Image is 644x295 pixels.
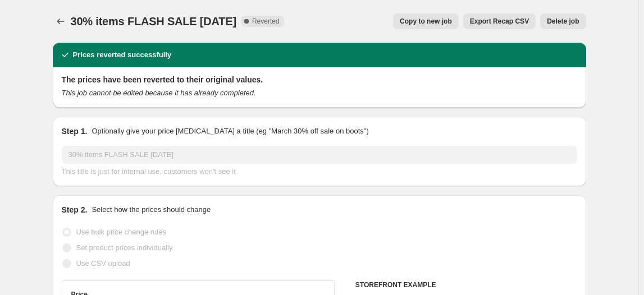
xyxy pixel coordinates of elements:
span: Delete job [547,17,579,26]
span: Set product prices individually [76,243,173,252]
span: This title is just for internal use, customers won't see it [62,167,236,176]
button: Price change jobs [53,13,68,29]
button: Delete job [540,13,586,29]
span: Use CSV upload [76,259,130,268]
h2: The prices have been reverted to their original values. [62,74,577,85]
button: Export Recap CSV [463,13,536,29]
input: 30% off holiday sale [62,146,577,164]
span: 30% items FLASH SALE [DATE] [71,15,236,27]
h6: STOREFRONT EXAMPLE [355,280,577,289]
h2: Step 1. [62,126,88,137]
span: Use bulk price change rules [76,228,166,236]
h2: Step 2. [62,204,88,215]
span: Reverted [252,17,280,26]
h2: Prices reverted successfully [73,49,172,61]
span: Copy to new job [400,17,452,26]
button: Copy to new job [393,13,459,29]
p: Select how the prices should change [92,204,211,215]
p: Optionally give your price [MEDICAL_DATA] a title (eg "March 30% off sale on boots") [92,126,368,137]
span: Export Recap CSV [470,17,529,26]
i: This job cannot be edited because it has already completed. [62,89,256,97]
